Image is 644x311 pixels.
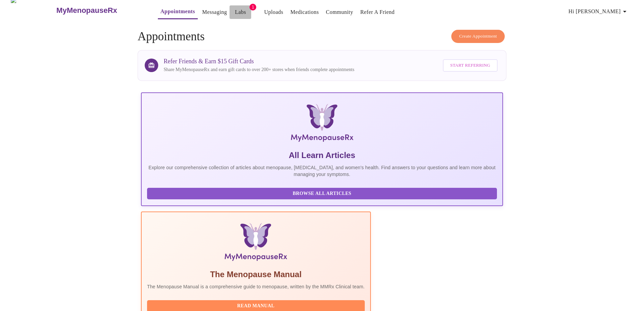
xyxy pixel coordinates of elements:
p: Share MyMenopauseRx and earn gift cards to over 200+ stores when friends complete appointments [164,66,354,73]
h3: Refer Friends & Earn $15 Gift Cards [164,58,354,65]
img: MyMenopauseRx Logo [201,104,443,145]
a: Messaging [202,7,227,17]
a: Appointments [161,7,195,16]
h5: The Menopause Manual [147,269,365,280]
a: Medications [290,7,319,17]
a: Refer a Friend [360,7,395,17]
button: Appointments [158,5,198,19]
span: Browse All Articles [154,190,490,198]
h3: MyMenopauseRx [56,6,117,15]
button: Start Referring [443,59,498,72]
a: Labs [235,7,246,17]
button: Create Appointment [451,30,505,43]
span: Read Manual [154,302,358,310]
button: Messaging [199,5,230,19]
button: Community [323,5,356,19]
a: Uploads [264,7,283,17]
button: Hi [PERSON_NAME] [566,5,631,18]
a: Community [326,7,353,17]
a: Start Referring [441,56,499,75]
button: Labs [230,5,251,19]
span: Hi [PERSON_NAME] [569,7,629,16]
button: Medications [288,5,321,19]
img: Menopause Manual [182,223,330,264]
span: Start Referring [450,62,490,69]
h4: Appointments [138,30,506,43]
a: Browse All Articles [147,190,499,196]
a: Read Manual [147,303,366,308]
button: Uploads [261,5,286,19]
button: Refer a Friend [358,5,398,19]
button: Browse All Articles [147,188,497,200]
span: 1 [249,4,256,10]
p: Explore our comprehensive collection of articles about menopause, [MEDICAL_DATA], and women's hea... [147,164,497,178]
span: Create Appointment [459,32,497,40]
h5: All Learn Articles [147,150,497,161]
p: The Menopause Manual is a comprehensive guide to menopause, written by the MMRx Clinical team. [147,283,365,290]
